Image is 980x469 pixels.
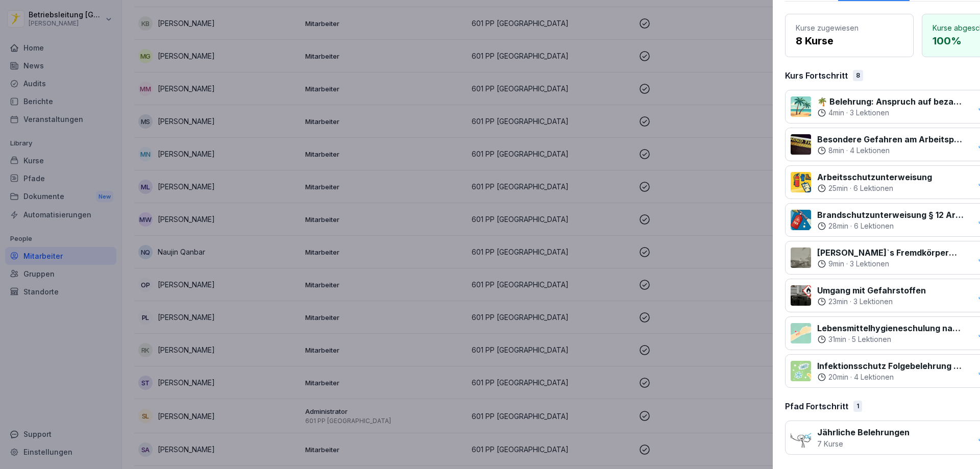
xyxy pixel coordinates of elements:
[817,95,964,108] p: 🌴 Belehrung: Anspruch auf bezahlten Erholungsurlaub und [PERSON_NAME]
[852,334,891,344] p: 5 Lektionen
[828,259,844,269] p: 9 min
[817,133,964,145] p: Besondere Gefahren am Arbeitsplatz
[817,221,964,231] div: ·
[817,284,926,297] p: Umgang mit Gefahrstoffen
[828,145,844,156] p: 8 min
[785,400,848,412] p: Pfad Fortschritt
[817,372,964,382] div: ·
[854,221,894,231] p: 6 Lektionen
[817,334,964,344] div: ·
[853,70,863,81] div: 8
[828,183,848,193] p: 25 min
[828,297,848,307] p: 23 min
[817,438,910,449] p: 7 Kurse
[850,145,890,156] p: 4 Lektionen
[853,183,893,193] p: 6 Lektionen
[817,145,964,156] div: ·
[850,259,889,269] p: 3 Lektionen
[850,108,889,118] p: 3 Lektionen
[796,33,903,48] p: 8 Kurse
[817,246,964,259] p: [PERSON_NAME]`s Fremdkörpermanagement
[853,401,862,412] div: 1
[828,108,844,118] p: 4 min
[817,108,964,118] div: ·
[817,322,964,334] p: Lebensmittelhygieneschulung nach EU-Verordnung (EG) Nr. 852 / 2004
[817,171,932,183] p: Arbeitsschutzunterweisung
[853,297,893,307] p: 3 Lektionen
[817,360,964,372] p: Infektionsschutz Folgebelehrung (nach §43 IfSG)
[817,209,964,221] p: Brandschutzunterweisung § 12 ArbSchG
[796,22,903,33] p: Kurse zugewiesen
[817,183,932,193] div: ·
[785,69,848,82] p: Kurs Fortschritt
[828,221,848,231] p: 28 min
[828,372,848,382] p: 20 min
[817,259,964,269] div: ·
[854,372,894,382] p: 4 Lektionen
[817,426,910,438] p: Jährliche Belehrungen
[828,334,846,344] p: 31 min
[817,297,926,307] div: ·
